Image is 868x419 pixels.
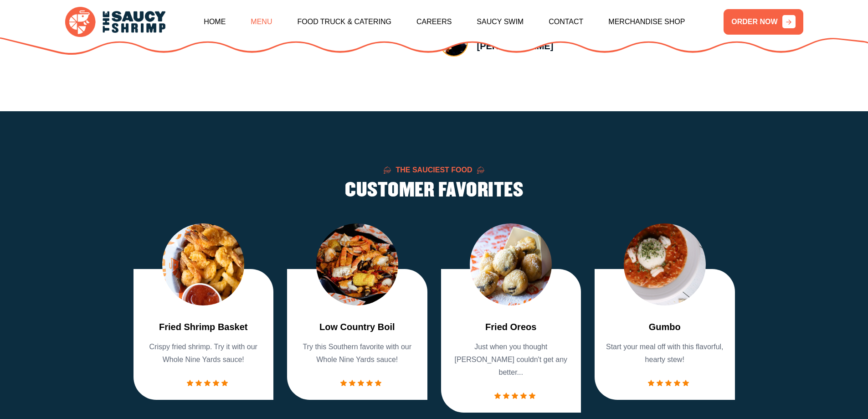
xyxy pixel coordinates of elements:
[624,223,706,305] img: food Image
[319,320,395,334] a: Low Country Boil
[316,223,398,305] img: food Image
[296,341,418,366] p: Try this Southern favorite with our Whole Nine Yards sauce!
[441,223,581,413] div: 3 / 7
[450,341,572,379] p: Just when you thought [PERSON_NAME] couldn't get any better...
[608,2,685,41] a: Merchandise Shop
[470,223,552,305] img: food Image
[549,2,583,41] a: Contact
[65,7,165,37] img: logo
[485,320,536,334] a: Fried Oreos
[724,9,803,35] a: ORDER NOW
[345,180,523,202] h2: CUSTOMER FAVORITES
[251,2,272,41] a: Menu
[595,223,735,400] div: 4 / 7
[297,2,391,41] a: Food Truck & Catering
[477,2,524,41] a: Saucy Swim
[134,223,274,400] div: 1 / 7
[395,166,472,174] span: The Sauciest Food
[604,341,726,366] p: Start your meal off with this flavorful, hearty stew!
[162,223,244,305] img: food Image
[416,2,452,41] a: Careers
[143,341,265,366] p: Crispy fried shrimp. Try it with our Whole Nine Yards sauce!
[159,320,248,334] a: Fried Shrimp Basket
[287,223,427,400] div: 2 / 7
[204,2,226,41] a: Home
[649,320,681,334] a: Gumbo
